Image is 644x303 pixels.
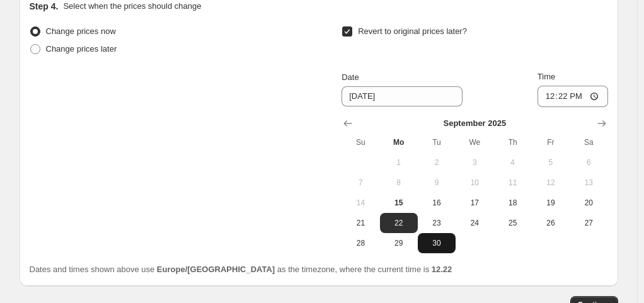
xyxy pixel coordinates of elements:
button: Tuesday September 16 2025 [418,193,456,213]
span: 22 [385,218,413,228]
span: 14 [347,198,374,208]
span: Dates and times shown above use as the timezone, where the current time is [30,265,452,274]
span: Mo [385,137,413,147]
button: Friday September 26 2025 [532,213,570,233]
span: 1 [385,157,413,168]
button: Show previous month, August 2025 [339,115,357,132]
span: Su [347,137,374,147]
input: 12:00 [538,86,608,107]
span: 21 [347,218,374,228]
button: Monday September 29 2025 [380,233,418,253]
button: Saturday September 6 2025 [570,152,607,173]
button: Wednesday September 10 2025 [456,173,493,193]
button: Saturday September 27 2025 [570,213,607,233]
span: 27 [575,218,602,228]
span: 24 [461,218,488,228]
button: Monday September 1 2025 [380,152,418,173]
span: 29 [385,238,413,248]
span: Th [498,137,526,147]
span: 28 [347,238,374,248]
span: Revert to original prices later? [358,26,467,36]
button: Wednesday September 24 2025 [456,213,493,233]
button: Friday September 19 2025 [532,193,570,213]
th: Monday [380,132,418,152]
button: Thursday September 11 2025 [493,173,531,193]
th: Friday [532,132,570,152]
b: Europe/[GEOGRAPHIC_DATA] [157,265,275,274]
span: 10 [461,178,488,188]
button: Tuesday September 30 2025 [418,233,456,253]
span: 18 [498,198,526,208]
span: 3 [461,157,488,168]
th: Saturday [570,132,607,152]
button: Friday September 12 2025 [532,173,570,193]
span: Tu [423,137,451,147]
button: Saturday September 20 2025 [570,193,607,213]
span: 25 [498,218,526,228]
th: Sunday [342,132,379,152]
button: Tuesday September 23 2025 [418,213,456,233]
span: Sa [575,137,602,147]
span: 16 [423,198,451,208]
span: Change prices now [46,26,116,36]
span: 2 [423,157,451,168]
span: Change prices later [46,44,117,54]
button: Wednesday September 3 2025 [456,152,493,173]
span: Fr [537,137,565,147]
th: Thursday [493,132,531,152]
span: 23 [423,218,451,228]
span: 30 [423,238,451,248]
button: Monday September 8 2025 [380,173,418,193]
span: 11 [498,178,526,188]
button: Today Monday September 15 2025 [380,193,418,213]
span: 19 [537,198,565,208]
th: Tuesday [418,132,456,152]
button: Sunday September 21 2025 [342,213,379,233]
span: Date [342,72,359,82]
span: 7 [347,178,374,188]
button: Sunday September 28 2025 [342,233,379,253]
button: Saturday September 13 2025 [570,173,607,193]
span: 6 [575,157,602,168]
span: 15 [385,198,413,208]
b: 12.22 [432,265,452,274]
button: Thursday September 4 2025 [493,152,531,173]
button: Monday September 22 2025 [380,213,418,233]
span: 4 [498,157,526,168]
span: 12 [537,178,565,188]
button: Tuesday September 9 2025 [418,173,456,193]
span: 17 [461,198,488,208]
button: Sunday September 7 2025 [342,173,379,193]
button: Thursday September 18 2025 [493,193,531,213]
span: 8 [385,178,413,188]
input: 9/15/2025 [342,86,463,106]
th: Wednesday [456,132,493,152]
button: Wednesday September 17 2025 [456,193,493,213]
button: Sunday September 14 2025 [342,193,379,213]
span: 20 [575,198,602,208]
span: 9 [423,178,451,188]
span: 5 [537,157,565,168]
button: Thursday September 25 2025 [493,213,531,233]
button: Friday September 5 2025 [532,152,570,173]
button: Show next month, October 2025 [593,115,611,132]
span: Time [538,72,555,81]
span: We [461,137,488,147]
button: Tuesday September 2 2025 [418,152,456,173]
span: 26 [537,218,565,228]
span: 13 [575,178,602,188]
